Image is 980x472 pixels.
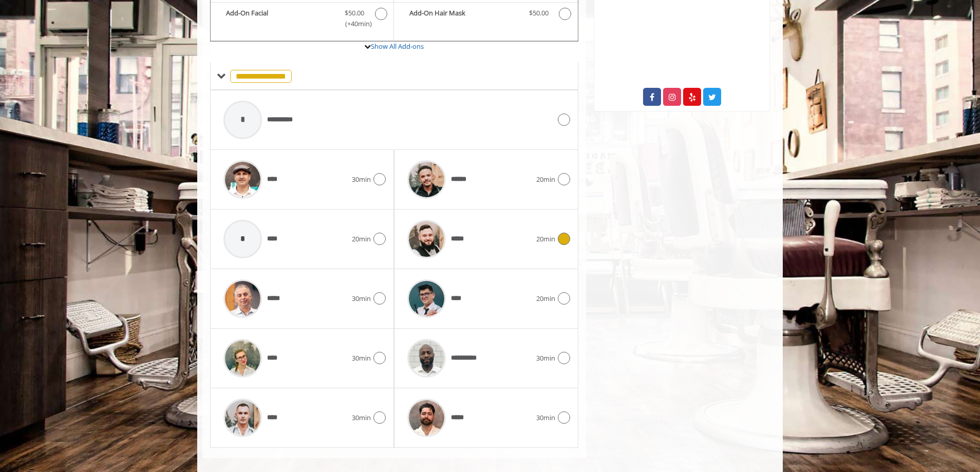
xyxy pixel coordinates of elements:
span: 30min [352,353,371,364]
span: 30min [352,174,371,185]
span: 30min [352,412,371,423]
b: Add-On Hair Mask [409,8,518,20]
span: $50.00 [345,8,364,18]
span: 20min [536,234,555,244]
label: Add-On Facial [216,8,388,32]
span: 30min [536,412,555,423]
span: 20min [536,174,555,185]
span: $50.00 [529,8,549,18]
span: 20min [352,234,371,244]
a: Show All Add-ons [371,42,424,51]
b: Add-On Facial [226,8,334,29]
span: 30min [352,293,371,304]
span: 20min [536,293,555,304]
span: (+40min ) [340,18,370,29]
span: 30min [536,353,555,364]
label: Add-On Hair Mask [399,8,572,23]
